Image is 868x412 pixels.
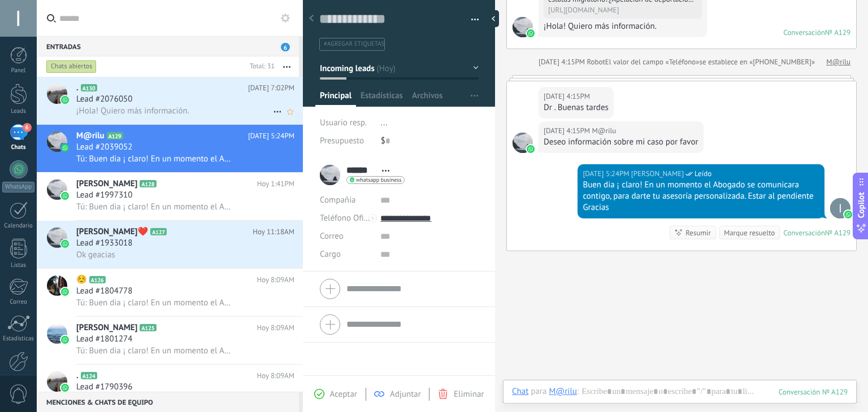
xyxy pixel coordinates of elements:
div: Panel [2,67,35,74]
span: 6 [281,43,290,51]
div: Listas [2,262,35,269]
span: Robot [587,57,605,67]
span: A126 [89,276,106,283]
span: M@rilu [513,17,533,37]
span: [DATE] 5:24PM [248,130,294,142]
span: A128 [140,180,156,187]
div: Correo [2,299,35,306]
span: Lead #2039052 [76,142,132,153]
span: ... [381,117,388,128]
a: avataricon[PERSON_NAME]A125Hoy 8:09AMLead #1801274Tú: Buen dia ¡ claro! En un momento el Abogado ... [37,317,303,364]
span: Tú: Buen dia ¡ claro! En un momento el Abogado se comunicara contigo, para darte tu asesoría pers... [76,154,232,164]
div: Resumir [685,227,711,238]
div: Presupuesto [320,132,372,150]
div: ¡Hola! Quiero más información. [544,21,702,32]
span: [PERSON_NAME] [76,322,137,334]
div: № A129 [825,228,850,238]
span: A130 [81,84,97,91]
span: A124 [81,372,97,379]
a: avataricon[PERSON_NAME]A128Hoy 1:41PMLead #1997310Tú: Buen dia ¡ claro! En un momento el Abogado ... [37,173,303,220]
span: se establece en «[PHONE_NUMBER]» [700,56,815,68]
div: M@rilu [549,386,576,396]
div: № A129 [825,28,850,37]
div: Ocultar [488,10,499,27]
a: avataricon[PERSON_NAME]❤️A127Hoy 11:18AMLead #1933018Ok geacias [37,221,303,268]
span: Hoy 8:09AM [257,322,294,334]
div: Leads [2,108,35,115]
div: Calendario [2,222,35,230]
div: [DATE] 4:15PM [539,56,587,68]
span: . [76,82,79,94]
span: lizeth cordoba (Oficina de Venta) [631,168,684,179]
span: Lead #1933018 [76,238,132,249]
span: Presupuesto [320,135,364,146]
a: M@rilu [826,56,850,68]
img: waba.svg [527,29,535,37]
span: Tú: Buen dia ¡ claro! En un momento el Abogado se comunicara contigo, para darte tu asesoría pers... [76,297,232,308]
span: Hoy 1:41PM [257,178,294,190]
a: avataricon.A124Hoy 8:09AMLead #1790396 [37,365,303,412]
span: Archivos [412,90,442,107]
span: Hoy 11:18AM [253,226,294,238]
div: [DATE] 5:24PM [583,168,631,179]
span: ☺️ [76,274,87,286]
span: M@rilu [76,130,105,142]
span: [PERSON_NAME] [76,178,137,190]
span: [DATE] 7:02PM [248,82,294,94]
span: . [76,370,79,382]
div: Usuario resp. [320,114,372,132]
img: icon [61,384,69,392]
div: WhatsApp [2,182,34,192]
div: Cargo [320,246,372,264]
div: 129 [779,387,848,397]
span: Principal [320,90,351,107]
div: [DATE] 4:15PM [544,91,592,102]
span: Tú: Buen dia ¡ claro! En un momento el Abogado se comunicara contigo, para darte tu asesoría pers... [76,345,232,356]
span: Lead #1790396 [76,382,132,393]
div: Chats [2,144,35,151]
div: Chats abiertos [46,60,97,73]
div: $ [381,132,479,150]
div: Conversación [783,28,825,37]
span: Teléfono Oficina [320,213,379,223]
span: A127 [150,228,167,235]
span: Lead #1804778 [76,286,132,297]
div: Marque resuelto [724,227,775,238]
span: Leído [695,168,711,179]
span: Aceptar [330,389,357,400]
span: 6 [23,123,32,132]
div: Menciones & Chats de equipo [37,392,299,412]
span: Usuario resp. [320,117,367,128]
img: waba.svg [844,211,852,218]
span: : [577,386,579,397]
span: M@rilu [592,125,616,137]
div: Estadísticas [2,335,35,343]
span: ¡Hola! Quiero más información. [76,106,189,116]
span: Lead #1801274 [76,334,132,345]
div: Entradas [37,36,299,56]
span: Tú: Buen dia ¡ claro! En un momento el Abogado se comunicara contigo, para darte tu asesoría pers... [76,201,232,212]
img: icon [61,288,69,296]
div: [URL][DOMAIN_NAME] [548,6,697,14]
span: Eliminar [454,389,484,400]
span: El valor del campo «Teléfono» [605,56,700,68]
div: Buen dia ¡ claro! En un momento el Abogado se comunicara contigo, para darte tu asesoría personal... [583,179,819,202]
img: waba.svg [527,145,535,153]
span: Hoy 8:09AM [257,370,294,382]
span: Cargo [320,250,341,258]
div: Total: 31 [245,61,275,72]
span: M@rilu [513,133,533,153]
div: Deseo información sobre mi caso por favor [544,137,698,148]
span: [PERSON_NAME]❤️ [76,226,148,238]
div: Conversación [783,228,825,238]
span: Ok geacias [76,249,115,260]
span: Correo [320,231,344,242]
span: Estadísticas [361,90,403,107]
div: Dr . Buenas tardes [544,102,609,113]
a: avataricon☺️A126Hoy 8:09AMLead #1804778Tú: Buen dia ¡ claro! En un momento el Abogado se comunica... [37,269,303,316]
div: Compañía [320,191,372,209]
span: Copilot [856,192,867,218]
img: icon [61,96,69,104]
span: whatsapp business [356,177,401,183]
div: [DATE] 4:15PM [544,125,592,137]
